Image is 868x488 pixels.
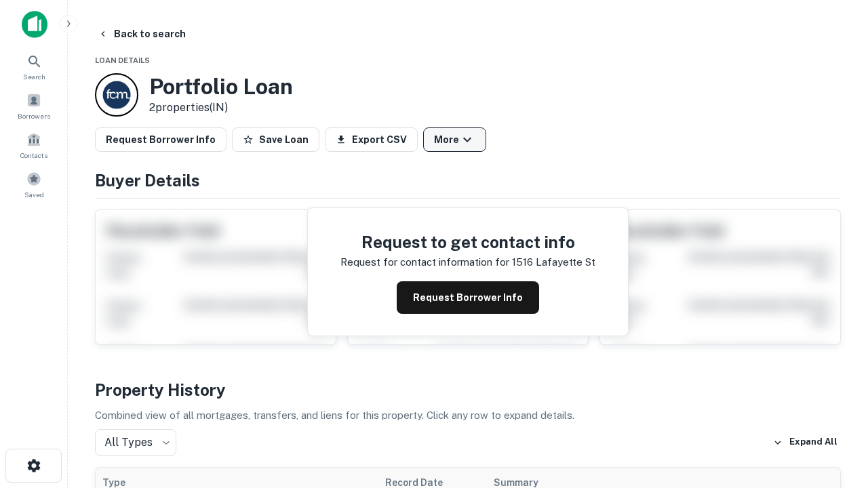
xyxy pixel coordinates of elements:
a: Search [4,48,64,85]
span: Saved [24,189,44,200]
iframe: Chat Widget [800,336,868,401]
span: Loan Details [95,56,150,64]
h4: Property History [95,378,841,402]
button: More [423,127,486,152]
p: 1516 lafayette st [512,254,595,270]
button: Save Loan [232,127,319,152]
h3: Portfolio Loan [149,74,293,100]
a: Saved [4,166,64,203]
p: 2 properties (IN) [149,100,293,116]
h4: Buyer Details [95,168,841,192]
button: Export CSV [325,127,418,152]
img: capitalize-icon.png [22,11,47,38]
button: Request Borrower Info [397,281,539,314]
div: All Types [95,429,176,456]
p: Combined view of all mortgages, transfers, and liens for this property. Click any row to expand d... [95,407,841,424]
button: Expand All [770,432,841,453]
h4: Request to get contact info [340,230,595,254]
span: Contacts [20,150,47,161]
span: Search [23,71,45,82]
a: Borrowers [4,87,64,124]
p: Request for contact information for [340,254,509,270]
a: Contacts [4,127,64,163]
button: Back to search [92,22,191,46]
button: Request Borrower Info [95,127,226,152]
span: Borrowers [18,110,50,121]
